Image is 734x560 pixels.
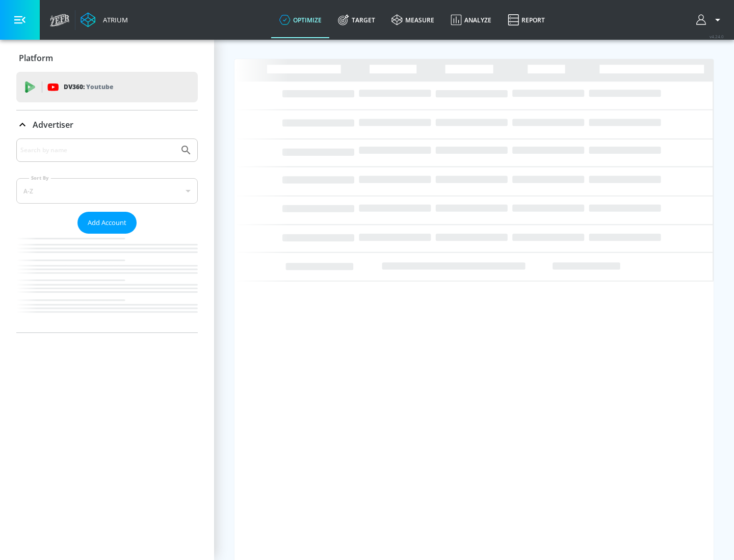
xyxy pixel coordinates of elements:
div: Advertiser [16,138,198,332]
div: DV360: Youtube [16,72,198,102]
a: measure [383,2,442,38]
span: v 4.24.0 [710,34,724,39]
span: Add Account [88,217,126,229]
a: optimize [271,2,330,38]
p: Advertiser [33,119,73,130]
label: Sort By [29,175,51,181]
p: DV360: [64,81,113,93]
div: Atrium [99,15,128,24]
div: Advertiser [16,110,198,139]
button: Add Account [77,212,137,234]
a: Report [500,2,553,38]
input: Search by name [20,144,175,157]
div: A-Z [16,178,198,204]
div: Platform [16,44,198,72]
a: Analyze [442,2,500,38]
a: Target [330,2,383,38]
p: Youtube [86,81,113,92]
nav: list of Advertiser [16,234,198,332]
a: Atrium [81,12,128,27]
p: Platform [19,52,53,64]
